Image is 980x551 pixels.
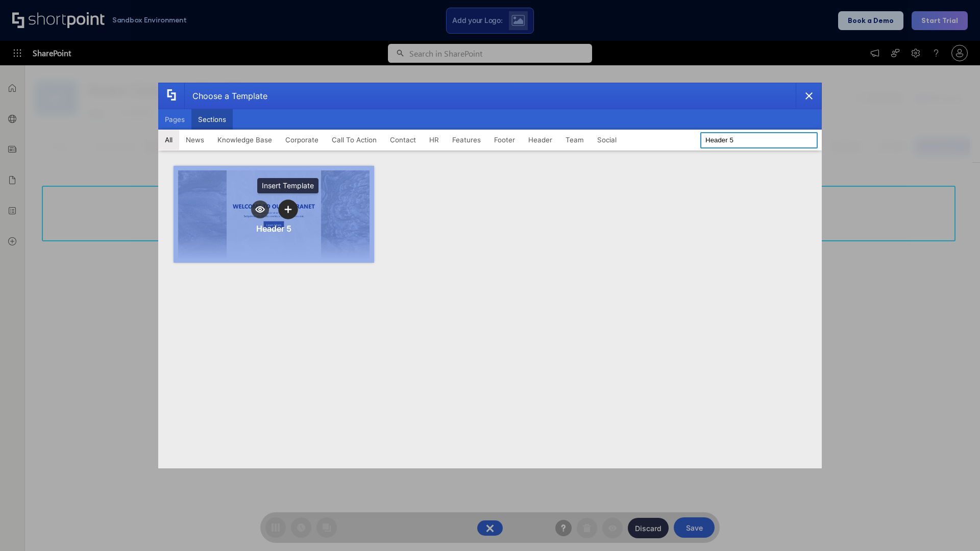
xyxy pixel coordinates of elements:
[591,130,623,150] button: Social
[211,130,279,150] button: Knowledge Base
[383,130,423,150] button: Contact
[700,132,818,148] input: Search
[184,83,267,109] div: Choose a Template
[191,109,233,130] button: Sections
[179,130,211,150] button: News
[256,223,291,234] div: Header 5
[325,130,383,150] button: Call To Action
[423,130,446,150] button: HR
[559,130,591,150] button: Team
[158,130,179,150] button: All
[158,109,191,130] button: Pages
[279,130,325,150] button: Corporate
[158,83,822,468] div: template selector
[522,130,559,150] button: Header
[446,130,487,150] button: Features
[487,130,522,150] button: Footer
[929,502,980,551] iframe: Chat Widget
